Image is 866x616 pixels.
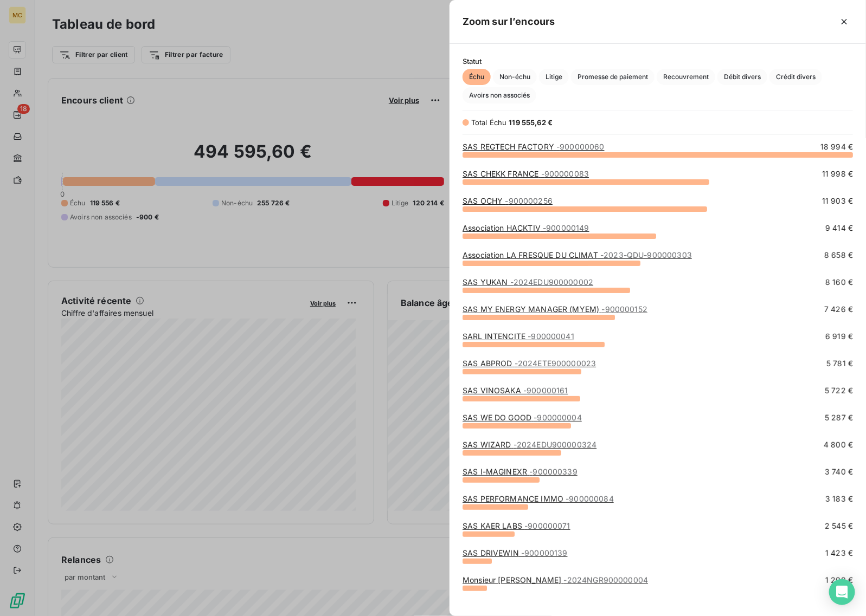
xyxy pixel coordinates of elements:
[543,223,589,232] span: - 900000149
[571,69,655,85] button: Promesse de paiement
[463,277,593,287] a: SAS YUKAN
[563,575,648,585] span: - 2024NGR900000004
[566,494,614,503] span: - 900000084
[521,548,568,557] span: - 900000139
[829,579,855,605] div: Open Intercom Messenger
[825,521,853,531] span: 2 545 €
[534,413,582,422] span: - 900000004
[825,277,853,288] span: 8 160 €
[463,575,648,585] a: Monsieur [PERSON_NAME]
[463,57,853,66] span: Statut
[558,602,606,612] span: - 900000068
[463,14,555,29] h5: Zoom sur l’encours
[471,118,507,127] span: Total Échu
[463,69,491,85] button: Échu
[825,575,853,586] span: 1 200 €
[825,223,853,234] span: 9 414 €
[825,412,853,423] span: 5 287 €
[463,548,567,557] a: SAS DRIVEWIN
[539,69,569,85] button: Litige
[824,250,853,261] span: 8 658 €
[493,69,537,85] button: Non-échu
[463,250,692,260] a: Association LA FRESQUE DU CLIMAT
[515,359,596,368] span: - 2024ETE900000023
[824,439,853,450] span: 4 800 €
[825,466,853,477] span: 3 740 €
[822,168,853,179] span: 11 998 €
[463,196,553,205] a: SAS OCHY
[463,521,570,530] a: SAS KAER LABS
[463,386,568,395] a: SAS VINOSAKA
[825,494,853,504] span: 3 183 €
[822,196,853,206] span: 11 903 €
[826,358,853,369] span: 5 781 €
[510,277,594,287] span: - 2024EDU900000002
[463,602,606,612] a: SARL VILLES&SHOPPING
[463,223,589,232] a: Association HACKTIV
[657,69,715,85] button: Recouvrement
[450,141,866,603] div: grid
[463,413,582,422] a: SAS WE DO GOOD
[505,196,553,205] span: - 900000256
[523,386,568,395] span: - 900000161
[463,304,647,314] a: SAS MY ENERGY MANAGER (MYEM)
[463,332,574,341] a: SARL INTENCITE
[463,359,596,368] a: SAS ABPROD
[463,169,589,178] a: SAS CHEKK FRANCE
[820,141,853,152] span: 18 994 €
[717,69,767,85] button: Débit divers
[514,440,597,449] span: - 2024EDU900000324
[463,467,578,476] a: SAS I-MAGINEXR
[825,331,853,342] span: 6 919 €
[509,118,553,127] span: 119 555,62 €
[463,142,605,151] a: SAS REGTECH FACTORY
[825,602,853,613] span: 1 200 €
[463,440,596,449] a: SAS WIZARD
[824,304,853,315] span: 7 426 €
[529,467,578,476] span: - 900000339
[524,521,570,530] span: - 900000071
[541,169,589,178] span: - 900000083
[556,142,605,151] span: - 900000060
[463,494,614,503] a: SAS PERFORMANCE IMMO
[825,385,853,396] span: 5 722 €
[601,304,647,314] span: - 900000152
[528,332,574,341] span: - 900000041
[769,69,822,85] button: Crédit divers
[463,87,536,103] button: Avoirs non associés
[825,548,853,559] span: 1 423 €
[600,250,692,260] span: - 2023-QDU-900000303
